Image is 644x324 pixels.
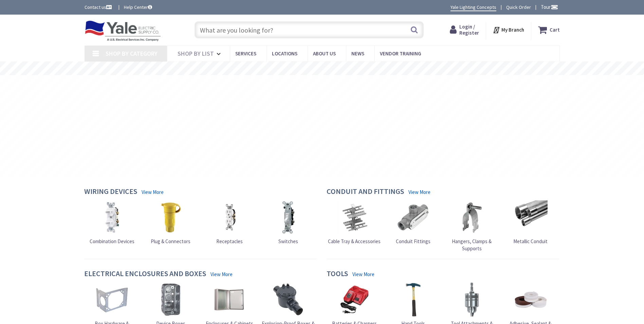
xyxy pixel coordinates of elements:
span: Locations [272,50,297,57]
div: My Branch [493,24,524,36]
span: Shop By Category [106,50,158,57]
span: Metallic Conduit [513,238,548,245]
h4: Electrical Enclosures and Boxes [84,269,206,279]
img: Conduit Fittings [396,200,430,234]
a: View More [352,271,374,278]
a: Help Center [124,4,152,11]
a: Plug & Connectors Plug & Connectors [151,200,190,245]
img: Box Hardware & Accessories [95,283,129,317]
img: Device Boxes [154,283,188,317]
span: Shop By List [178,50,214,57]
span: News [351,50,364,57]
img: Enclosures & Cabinets [213,283,246,317]
span: Hangers, Clamps & Supports [452,238,492,252]
a: Hangers, Clamps & Supports Hangers, Clamps & Supports [444,200,500,252]
a: Quick Order [506,4,531,11]
img: Switches [271,200,305,234]
a: Login / Register [450,24,479,36]
a: Cart [538,24,560,36]
input: What are you looking for? [195,21,424,38]
img: Metallic Conduit [514,200,548,234]
span: About Us [313,50,336,57]
img: Hand Tools [396,283,430,317]
a: Conduit Fittings Conduit Fittings [396,200,430,245]
img: Batteries & Chargers [337,283,371,317]
img: Tool Attachments & Accessories [455,283,489,317]
strong: My Branch [501,26,524,33]
img: Receptacles [213,200,246,234]
img: Combination Devices [95,200,129,234]
span: Vendor Training [380,50,421,57]
img: Cable Tray & Accessories [337,200,371,234]
a: Contact us [85,4,113,11]
img: Explosion-Proof Boxes & Accessories [271,283,305,317]
strong: Cart [550,24,560,36]
a: Metallic Conduit Metallic Conduit [513,200,548,245]
span: Services [235,50,256,57]
a: View More [210,271,233,278]
span: Switches [278,238,298,245]
h4: Conduit and Fittings [327,187,404,197]
span: Combination Devices [90,238,134,245]
img: Yale Electric Supply Co. [85,20,161,41]
span: Receptacles [216,238,243,245]
a: Combination Devices Combination Devices [90,200,134,245]
a: View More [408,188,430,196]
a: Yale Lighting Concepts [450,4,496,11]
span: Plug & Connectors [151,238,190,245]
h4: Tools [327,269,348,279]
img: Adhesive, Sealant & Tapes [514,283,548,317]
span: Cable Tray & Accessories [328,238,381,245]
img: Plug & Connectors [154,200,188,234]
a: View More [142,188,164,196]
a: Cable Tray & Accessories Cable Tray & Accessories [328,200,381,245]
a: Receptacles Receptacles [213,200,246,245]
h4: Wiring Devices [84,187,137,197]
span: Conduit Fittings [396,238,430,245]
a: Switches Switches [271,200,305,245]
span: Tour [541,4,558,10]
img: Hangers, Clamps & Supports [455,200,489,234]
span: Login / Register [459,23,479,36]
